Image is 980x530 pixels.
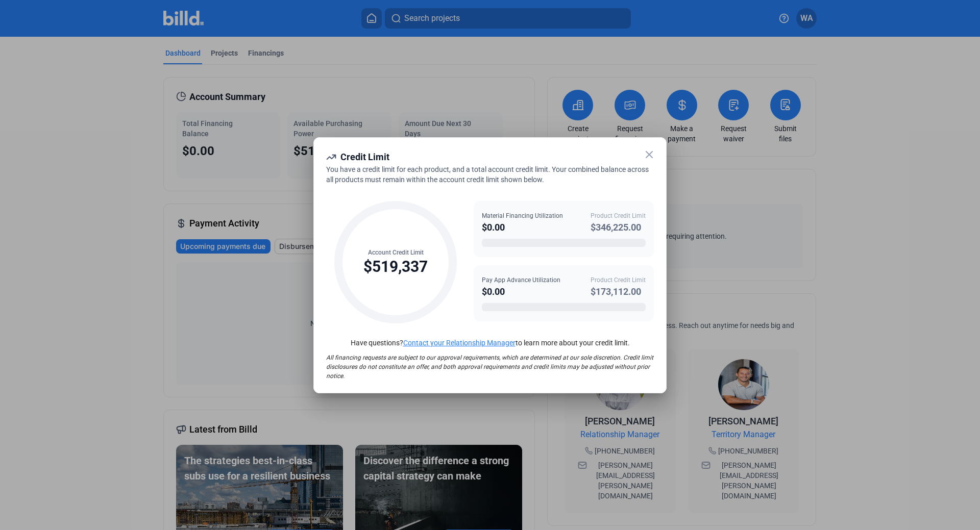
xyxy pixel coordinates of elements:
[363,248,428,257] div: Account Credit Limit
[482,285,560,299] div: $0.00
[351,339,630,347] span: Have questions? to learn more about your credit limit.
[363,257,428,276] div: $519,337
[482,211,563,220] div: Material Financing Utilization
[482,220,563,235] div: $0.00
[482,275,560,285] div: Pay App Advance Utilization
[591,285,646,299] div: $173,112.00
[591,220,646,235] div: $346,225.00
[591,275,646,285] div: Product Credit Limit
[326,354,653,380] span: All financing requests are subject to our approval requirements, which are determined at our sole...
[340,152,389,162] span: Credit Limit
[591,211,646,220] div: Product Credit Limit
[326,165,649,184] span: You have a credit limit for each product, and a total account credit limit. Your combined balance...
[403,339,516,347] a: Contact your Relationship Manager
